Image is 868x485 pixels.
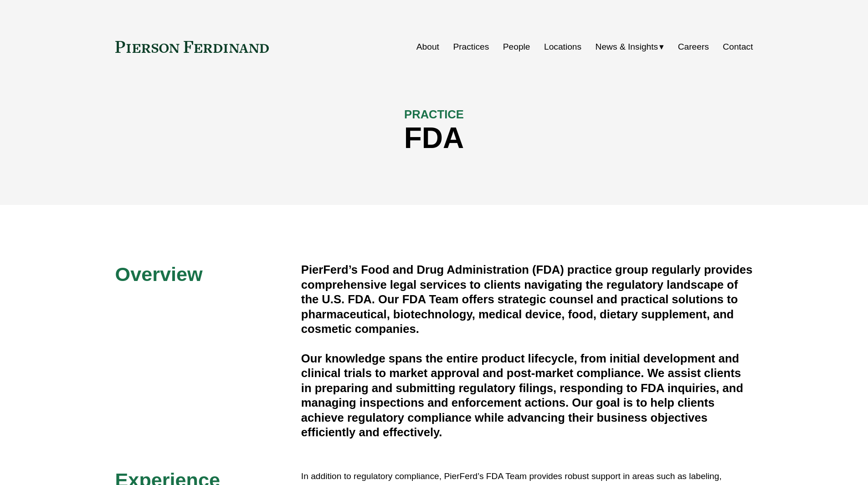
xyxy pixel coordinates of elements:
a: About [416,38,439,56]
h4: Our knowledge spans the entire product lifecycle, from initial development and clinical trials to... [301,351,753,440]
h4: PierFerd’s Food and Drug Administration (FDA) practice group regularly provides comprehensive leg... [301,262,753,336]
span: News & Insights [596,39,658,55]
h1: FDA [115,122,753,155]
a: People [503,38,530,56]
span: PRACTICE [404,108,464,121]
a: Practices [453,38,489,56]
a: Careers [678,38,709,56]
a: folder dropdown [596,38,664,56]
span: Overview [115,263,203,285]
a: Locations [544,38,581,56]
a: Contact [723,38,753,56]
